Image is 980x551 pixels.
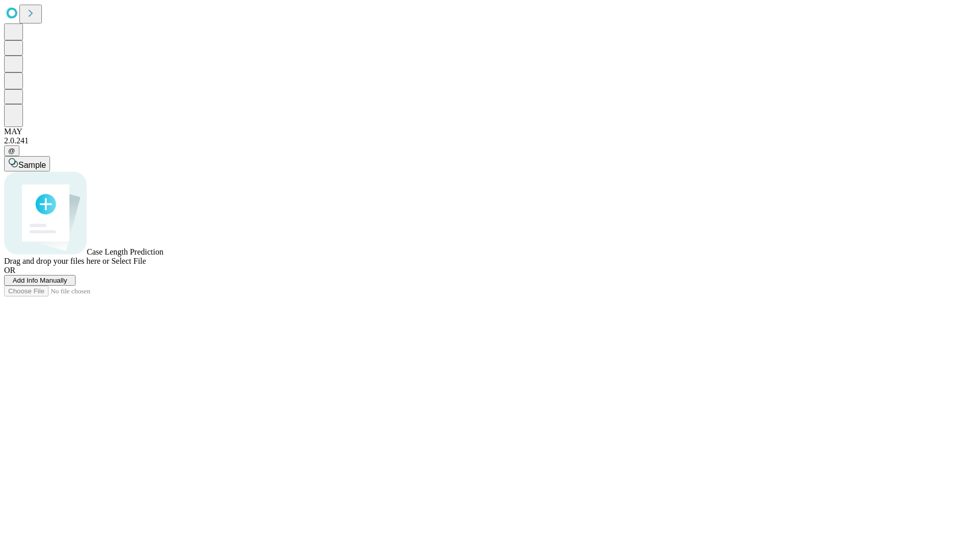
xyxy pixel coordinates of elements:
button: Sample [4,156,50,171]
div: MAY [4,127,976,136]
button: @ [4,145,19,156]
span: Add Info Manually [13,277,67,284]
span: Select File [111,257,146,265]
span: Case Length Prediction [87,247,163,256]
span: Sample [18,161,46,169]
span: OR [4,266,15,274]
button: Add Info Manually [4,275,76,286]
div: 2.0.241 [4,136,976,145]
span: @ [8,147,15,155]
span: Drag and drop your files here or [4,257,109,265]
